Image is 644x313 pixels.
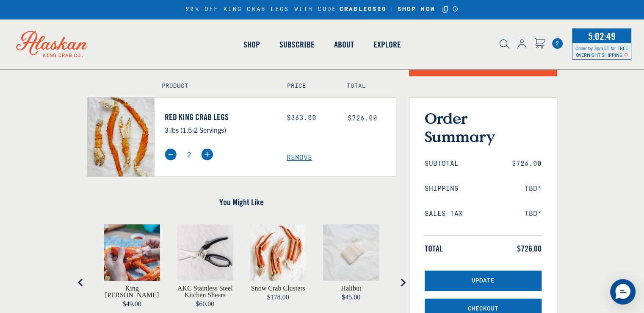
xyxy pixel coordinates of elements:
[398,6,435,13] strong: SHOP NOW
[586,28,618,45] span: 5:02:49
[340,6,387,13] strong: CRABLEGS20
[575,45,628,58] span: Order by 3pm ET for FREE OVERNIGHT SHIPPING
[552,38,563,49] a: Cart
[342,293,360,301] span: $45.00
[250,224,307,281] img: Snow Crab Clusters
[165,148,177,160] img: minus
[534,38,545,50] a: Cart
[165,112,274,122] a: Red King Crab Legs
[267,293,289,301] span: $178.00
[270,20,324,69] a: Subscribe
[394,274,411,291] button: Next slide
[500,39,509,49] img: search
[177,224,233,281] img: AKC Stainless Steel Kitchen Shears
[512,160,542,168] span: $726.00
[341,285,361,292] a: View Halibut
[425,243,443,254] span: Total
[323,224,379,281] img: Halibut
[287,114,335,122] div: $363.00
[425,271,542,291] button: Update
[395,6,438,13] a: SHOP NOW
[347,83,388,90] h4: Total
[287,154,396,162] a: Remove
[201,148,213,160] img: plus
[425,109,542,145] h3: Order Summary
[185,5,458,14] div: 20% OFF KING CRAB LEGS WITH CODE |
[452,6,459,12] a: Announcement Bar Modal
[364,20,411,69] a: Explore
[4,19,100,69] img: Alaskan King Crab Co. logo
[287,83,329,90] h4: Price
[425,210,463,218] span: Sales Tax
[196,300,214,307] span: $60.00
[104,224,160,281] img: King Crab Knuckles
[251,285,305,292] a: View Snow Crab Clusters
[552,38,563,49] span: 2
[468,305,498,313] span: Checkout
[87,197,396,207] h4: You Might Like
[517,39,526,49] img: account
[162,83,269,90] h4: Product
[177,285,233,299] a: View AKC Stainless Steel Kitchen Shears
[104,285,160,299] a: View King Crab Knuckles
[425,185,459,193] span: Shipping
[425,160,459,168] span: Subtotal
[348,115,377,122] span: $726.00
[165,124,274,135] p: 3 lbs (1.5-2 Servings)
[624,52,628,58] span: Shipping Notice Icon
[517,243,542,254] span: $726.00
[610,279,636,305] div: Messenger Dummy Widget
[234,20,270,69] a: Shop
[88,98,154,176] img: Red King Crab Legs - 3 lbs (1.5-2 Servings)
[72,274,89,291] button: Go to last slide
[123,300,141,307] span: $49.00
[324,20,364,69] a: About
[472,277,495,285] span: Update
